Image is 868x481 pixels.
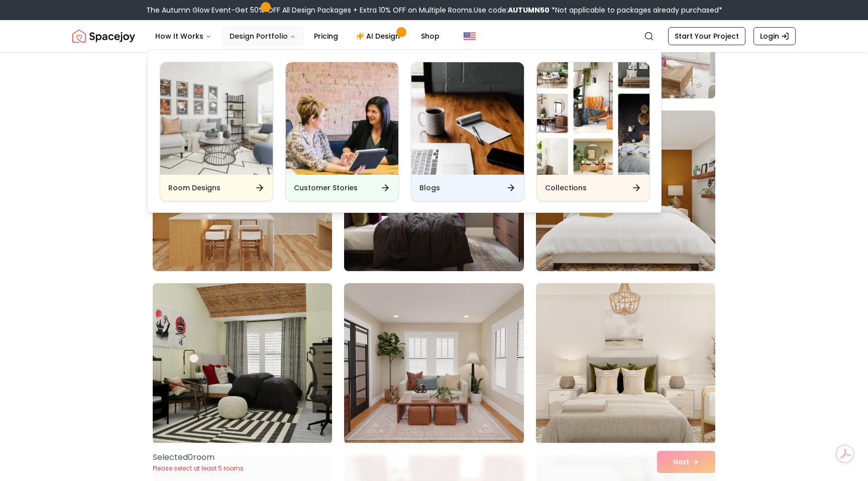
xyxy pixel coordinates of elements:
img: Customer Stories [286,62,398,175]
img: Spacejoy Logo [72,26,135,46]
a: Room DesignsRoom Designs [160,62,273,201]
p: Please select at least 5 rooms [153,464,244,472]
button: Design Portfolio [222,26,304,46]
div: The Autumn Glow Event-Get 50% OFF All Design Packages + Extra 10% OFF on Multiple Rooms. [146,5,722,15]
a: Spacejoy [72,26,135,46]
img: Room Designs [160,62,273,175]
p: Selected 0 room [153,451,244,463]
img: United States [464,30,476,42]
a: CollectionsCollections [536,62,650,201]
h6: Blogs [419,183,440,193]
button: How It Works [147,26,220,46]
h6: Room Designs [168,183,221,193]
nav: Main [147,26,448,46]
span: Use code: [474,5,550,15]
b: AUTUMN50 [508,5,550,15]
a: Shop [413,26,448,46]
a: Customer StoriesCustomer Stories [285,62,399,201]
img: Blogs [411,62,524,175]
a: Pricing [306,26,346,46]
img: Room room-23 [344,283,523,444]
div: Design Portfolio [148,50,662,213]
a: AI Design [348,26,411,46]
span: *Not applicable to packages already purchased* [550,5,722,15]
img: Room room-24 [536,283,715,444]
h6: Collections [545,183,587,193]
img: Room room-22 [153,283,332,444]
a: Start Your Project [668,27,745,45]
a: Login [753,27,796,45]
a: BlogsBlogs [411,62,524,201]
img: Collections [537,62,649,175]
nav: Global [72,20,796,52]
h6: Customer Stories [294,183,358,193]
